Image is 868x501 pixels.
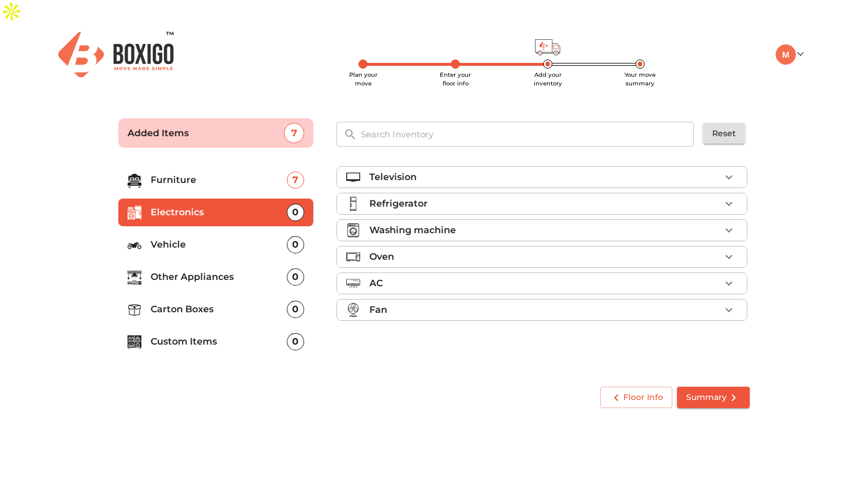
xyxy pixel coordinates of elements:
input: Search Inventory [354,122,702,147]
p: AC [369,276,383,290]
div: 0 [287,333,304,350]
div: 0 [287,268,304,286]
button: Floor Info [600,387,672,408]
p: Washing machine [369,223,456,237]
img: washing_machine [346,223,360,237]
p: Carton Boxes [151,302,287,316]
img: oven [346,250,360,264]
button: Summary [677,387,750,408]
p: Television [369,170,417,184]
span: Enter your floor info [440,71,471,87]
div: 0 [287,301,304,318]
img: fan [346,303,360,317]
img: Boxigo [58,32,174,77]
p: Custom Items [151,335,287,349]
p: Fan [369,303,387,317]
p: Refrigerator [369,197,428,211]
button: Reset [703,123,745,144]
p: Furniture [151,173,287,187]
img: television [346,170,360,184]
p: Electronics [151,205,287,219]
img: air_conditioner [346,276,360,290]
p: Vehicle [151,238,287,252]
div: 7 [284,123,304,143]
img: refrigerator [346,197,360,211]
p: Oven [369,250,394,264]
span: Floor Info [609,390,663,405]
span: Add your inventory [534,71,562,87]
div: 7 [287,171,304,189]
span: Your move summary [624,71,656,87]
div: 0 [287,236,304,253]
p: Other Appliances [151,270,287,284]
span: Plan your move [349,71,377,87]
div: 0 [287,204,304,221]
span: Reset [712,126,736,141]
span: Summary [686,390,740,405]
p: Added Items [128,126,284,140]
